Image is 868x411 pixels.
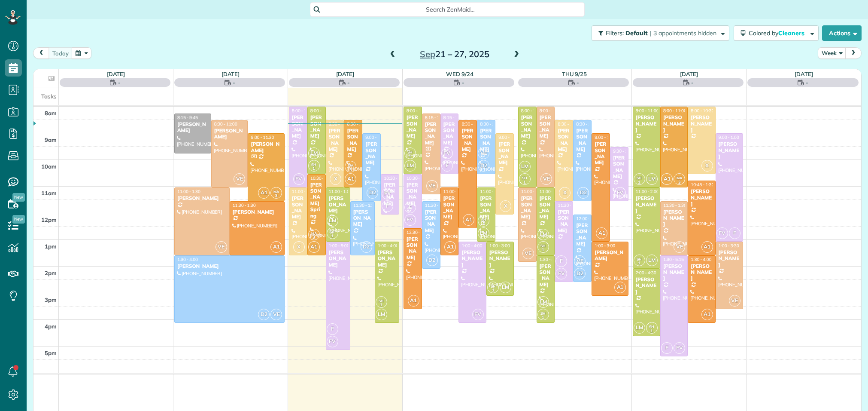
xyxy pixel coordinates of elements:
[461,121,485,127] span: 8:30 - 12:30
[425,202,448,208] span: 11:30 - 2:00
[310,108,334,113] span: 8:00 - 10:30
[329,243,349,248] span: 1:00 - 5:00
[472,309,484,320] span: FV
[328,128,342,153] div: [PERSON_NAME]
[345,166,356,174] small: 3
[663,114,685,133] div: [PERSON_NAME]
[426,255,438,266] span: D2
[634,322,645,334] span: LM
[537,229,549,240] span: LM
[690,263,713,282] div: [PERSON_NAME]
[636,108,659,113] span: 8:00 - 11:00
[406,182,419,207] div: [PERSON_NAME]
[539,195,552,220] div: [PERSON_NAME]
[592,25,729,41] button: Filters: Default | 3 appointments hidden
[308,241,320,253] span: A1
[795,71,813,77] a: [DATE]
[576,216,599,221] span: 12:00 - 2:30
[291,195,305,220] div: [PERSON_NAME]
[404,160,416,172] span: LM
[292,108,315,113] span: 8:00 - 11:00
[522,175,527,180] span: SH
[778,29,806,37] span: Cleaners
[614,187,626,199] span: FV
[822,25,862,41] button: Actions
[491,284,496,288] span: SH
[462,78,464,87] span: -
[661,173,673,185] span: A1
[646,255,658,266] span: LM
[41,93,57,100] span: Tasks
[577,187,589,199] span: D2
[540,173,552,185] span: VE
[177,121,209,134] div: [PERSON_NAME]
[680,71,698,77] a: [DATE]
[574,268,586,279] span: D2
[729,227,741,239] span: F
[613,148,636,154] span: 9:30 - 11:30
[250,141,282,153] div: [PERSON_NAME]
[701,241,713,253] span: A1
[327,215,338,227] span: LM
[637,257,642,261] span: SH
[441,147,453,159] span: FV
[177,263,282,269] div: [PERSON_NAME]
[270,241,282,253] span: A1
[234,173,245,185] span: VE
[663,263,685,282] div: [PERSON_NAME]
[555,268,567,279] span: FV
[661,342,673,354] span: F
[478,147,489,159] span: VE
[663,202,686,208] span: 11:30 - 1:30
[177,195,227,201] div: [PERSON_NAME]
[327,323,338,335] span: F
[420,49,435,59] span: Sep
[646,173,658,185] span: LM
[480,128,493,153] div: [PERSON_NAME]
[461,249,483,268] div: [PERSON_NAME]
[690,114,713,133] div: [PERSON_NAME]
[177,115,198,120] span: 8:15 - 9:45
[488,286,498,294] small: 1
[309,233,319,242] small: 3
[330,230,335,234] span: SH
[215,241,227,253] span: VE
[406,236,419,261] div: [PERSON_NAME]
[691,257,711,262] span: 1:30 - 4:00
[663,108,686,113] span: 8:00 - 11:00
[407,108,430,113] span: 8:00 - 10:30
[425,121,438,146] div: [PERSON_NAME]
[539,263,552,288] div: [PERSON_NAME]
[587,25,729,41] a: Filters: Default | 3 appointments hidden
[41,163,57,170] span: 10am
[540,108,563,113] span: 8:00 - 11:00
[637,175,642,180] span: SH
[634,259,645,267] small: 1
[407,175,432,181] span: 10:30 - 12:30
[649,324,654,329] span: SH
[596,227,607,239] span: A1
[328,195,348,214] div: [PERSON_NAME]
[674,241,685,253] span: VE
[461,128,474,153] div: [PERSON_NAME]
[346,128,360,153] div: [PERSON_NAME]
[365,141,378,166] div: [PERSON_NAME]
[538,246,549,254] small: 1
[635,195,658,214] div: [PERSON_NAME]
[376,301,387,309] small: 1
[41,216,57,223] span: 12pm
[311,231,317,236] span: MA
[258,309,270,320] span: D2
[443,189,467,194] span: 11:00 - 1:30
[408,295,419,307] span: A1
[328,249,348,268] div: [PERSON_NAME]
[498,135,522,140] span: 9:00 - 12:00
[258,187,270,199] span: A1
[273,189,279,194] span: MA
[719,243,739,248] span: 1:00 - 3:30
[691,108,714,113] span: 8:00 - 10:30
[576,128,589,153] div: [PERSON_NAME]
[365,135,388,140] span: 9:00 - 11:30
[576,121,599,127] span: 8:30 - 11:30
[309,165,319,173] small: 1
